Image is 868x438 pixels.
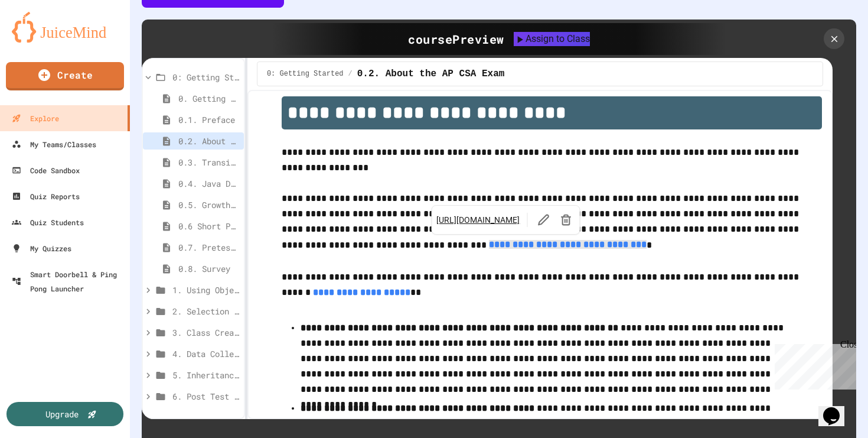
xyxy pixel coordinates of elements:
span: 0.8. Survey [178,262,239,275]
span: 0.5. Growth Mindset and Pair Programming [178,199,239,211]
span: 2. Selection and Iteration [172,305,239,317]
button: Assign to Class [514,32,590,46]
span: 0.6 Short PD Pretest [178,220,239,232]
div: Smart Doorbell & Ping Pong Launcher [12,267,125,296]
div: Code Sandbox [12,163,80,177]
span: 0.1. Preface [178,113,239,126]
span: 0.3. Transitioning from AP CSP to AP CSA [178,156,239,168]
span: 0.2. About the AP CSA Exam [178,135,239,147]
span: 0. Getting Started [178,92,239,105]
span: 0.4. Java Development Environments [178,177,239,190]
span: 1. Using Objects and Methods [172,284,239,296]
a: [URL][DOMAIN_NAME] [436,214,520,226]
span: 7. Preparing for the Exam [172,411,239,424]
span: / [348,69,353,79]
a: Create [6,62,124,90]
span: 0: Getting Started [267,69,344,79]
div: Chat with us now!Close [5,5,81,75]
div: My Quizzes [12,241,71,255]
span: 0.2. About the AP CSA Exam [357,67,505,81]
div: Quiz Reports [12,189,80,203]
div: course Preview [408,30,504,48]
span: 0.7. Pretest for the AP CSA Exam [178,241,239,254]
iframe: chat widget [770,339,856,390]
div: My Teams/Classes [12,137,96,151]
div: Quiz Students [12,215,84,229]
iframe: chat widget [818,391,856,426]
img: logo-orange.svg [12,12,118,43]
span: 4. Data Collections [172,348,239,360]
span: 5. Inheritance (optional) [172,369,239,381]
div: Upgrade [45,408,79,420]
span: 0: Getting Started [172,71,239,83]
div: Explore [12,111,59,125]
span: 3. Class Creation [172,326,239,339]
span: 6. Post Test and Survey [172,390,239,403]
